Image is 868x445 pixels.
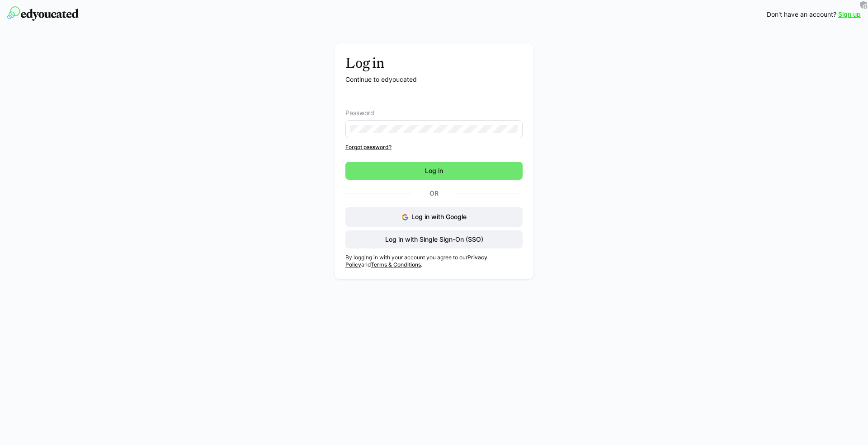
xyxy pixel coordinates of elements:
[371,261,421,268] a: Terms & Conditions
[345,144,523,151] a: Forgot password?
[411,213,467,220] span: Log in with Google
[345,254,487,268] a: Privacy Policy
[345,54,523,71] h3: Log in
[345,75,523,84] p: Continue to edyoucated
[345,109,374,117] span: Password
[7,6,79,21] img: edyoucated
[412,187,456,200] p: Or
[838,10,861,19] a: Sign up
[345,254,523,268] p: By logging in with your account you agree to our and .
[345,230,523,248] button: Log in with Single Sign-On (SSO)
[767,10,836,19] span: Don't have an account?
[345,162,523,180] button: Log in
[384,235,485,244] span: Log in with Single Sign-On (SSO)
[345,207,523,227] button: Log in with Google
[424,166,444,175] span: Log in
